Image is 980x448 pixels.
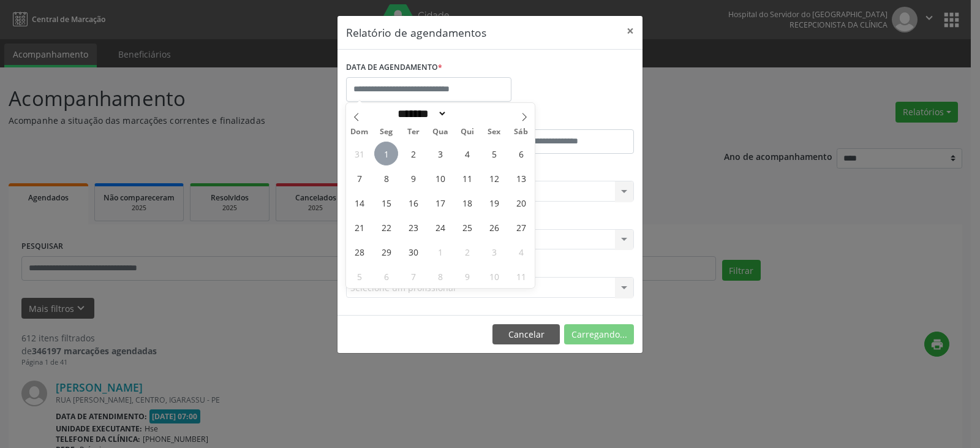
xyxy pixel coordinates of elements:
[509,142,533,165] span: Setembro 6, 2025
[447,107,488,120] input: Year
[428,142,452,165] span: Setembro 3, 2025
[509,264,533,288] span: Outubro 11, 2025
[509,240,533,264] span: Outubro 4, 2025
[508,128,535,136] span: Sáb
[455,215,479,239] span: Setembro 25, 2025
[374,215,398,239] span: Setembro 22, 2025
[346,58,442,77] label: DATA DE AGENDAMENTO
[347,191,371,215] span: Setembro 14, 2025
[401,264,425,288] span: Outubro 7, 2025
[482,191,506,215] span: Setembro 19, 2025
[401,240,425,264] span: Setembro 30, 2025
[393,107,447,120] select: Month
[401,142,425,165] span: Setembro 2, 2025
[401,215,425,239] span: Setembro 23, 2025
[454,128,481,136] span: Qui
[482,264,506,288] span: Outubro 10, 2025
[401,191,425,215] span: Setembro 16, 2025
[509,191,533,215] span: Setembro 20, 2025
[373,128,400,136] span: Seg
[618,16,643,46] button: Close
[482,166,506,190] span: Setembro 12, 2025
[374,264,398,288] span: Outubro 6, 2025
[509,215,533,239] span: Setembro 27, 2025
[482,215,506,239] span: Setembro 26, 2025
[455,142,479,165] span: Setembro 4, 2025
[374,142,398,165] span: Setembro 1, 2025
[428,215,452,239] span: Setembro 24, 2025
[374,166,398,190] span: Setembro 8, 2025
[347,215,371,239] span: Setembro 21, 2025
[455,166,479,190] span: Setembro 11, 2025
[564,324,634,345] button: Carregando...
[428,264,452,288] span: Outubro 8, 2025
[346,128,373,136] span: Dom
[347,166,371,190] span: Setembro 7, 2025
[374,240,398,264] span: Setembro 29, 2025
[482,142,506,165] span: Setembro 5, 2025
[482,240,506,264] span: Outubro 3, 2025
[400,128,427,136] span: Ter
[347,142,371,165] span: Agosto 31, 2025
[374,191,398,215] span: Setembro 15, 2025
[455,191,479,215] span: Setembro 18, 2025
[428,240,452,264] span: Outubro 1, 2025
[347,240,371,264] span: Setembro 28, 2025
[481,128,508,136] span: Sex
[428,166,452,190] span: Setembro 10, 2025
[493,110,634,129] label: ATÉ
[427,128,454,136] span: Qua
[455,240,479,264] span: Outubro 2, 2025
[455,264,479,288] span: Outubro 9, 2025
[428,191,452,215] span: Setembro 17, 2025
[492,324,560,345] button: Cancelar
[509,166,533,190] span: Setembro 13, 2025
[347,264,371,288] span: Outubro 5, 2025
[401,166,425,190] span: Setembro 9, 2025
[346,25,486,40] h5: Relatório de agendamentos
